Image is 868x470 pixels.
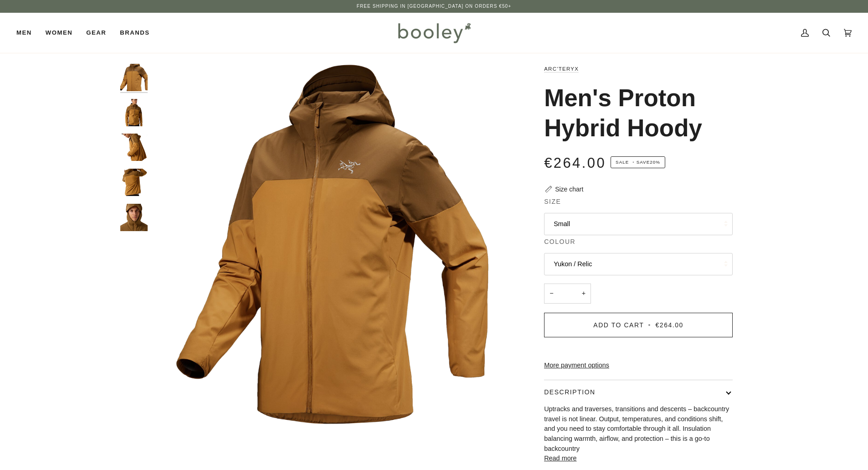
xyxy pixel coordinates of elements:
span: Brands [120,28,149,37]
p: Uptracks and traverses, transitions and descents – backcountry travel is not linear. Output, temp... [544,404,733,454]
a: Arc'teryx [544,66,579,72]
img: Arc'teryx Men's Proton Hybrid Hoody Yukon / Relic - Booley Galway [120,64,148,91]
img: Arc'teryx Men's Proton Hybrid Hoody - Booley Galway [120,169,148,196]
a: More payment options [544,361,733,371]
a: Gear [79,13,113,53]
button: − [544,284,559,304]
h1: Men's Proton Hybrid Hoody [544,83,726,143]
img: Arc'teryx Men's Proton Hybrid Hoody - Booley Galway [120,134,148,161]
a: Men [16,13,39,53]
span: Add to Cart [593,321,644,329]
span: Women [46,28,72,37]
button: Add to Cart • €264.00 [544,313,733,337]
span: Sale [616,160,629,165]
p: Free Shipping in [GEOGRAPHIC_DATA] on Orders €50+ [357,3,511,10]
button: + [576,284,591,304]
span: • [647,321,653,329]
img: Arc&#39;teryx Men&#39;s Proton Hybrid Hoody Yukon / Relic - Booley Galway [152,64,513,424]
button: Description [544,380,733,404]
button: Yukon / Relic [544,253,733,275]
span: €264.00 [544,155,606,171]
em: • [631,160,637,165]
span: €264.00 [656,321,683,329]
img: Arc'teryx Men's Proton Hybrid Hoody - Booley Galway [120,204,148,231]
div: Size chart [555,185,583,194]
span: 20% [650,160,660,165]
button: Read more [544,454,576,464]
input: Quantity [544,284,591,304]
div: Arc'teryx Men's Proton Hybrid Hoody Yukon / Relic - Booley Galway [152,64,513,424]
span: Men [16,28,32,37]
img: Arc'teryx Men's Proton Hybrid Hoody - Booley Galway [120,99,148,126]
a: Brands [113,13,156,53]
button: Small [544,213,733,235]
a: Women [39,13,79,53]
span: Gear [86,28,106,37]
img: Booley [394,20,474,46]
span: Size [544,197,561,207]
span: Save [611,156,665,168]
span: Colour [544,237,575,247]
